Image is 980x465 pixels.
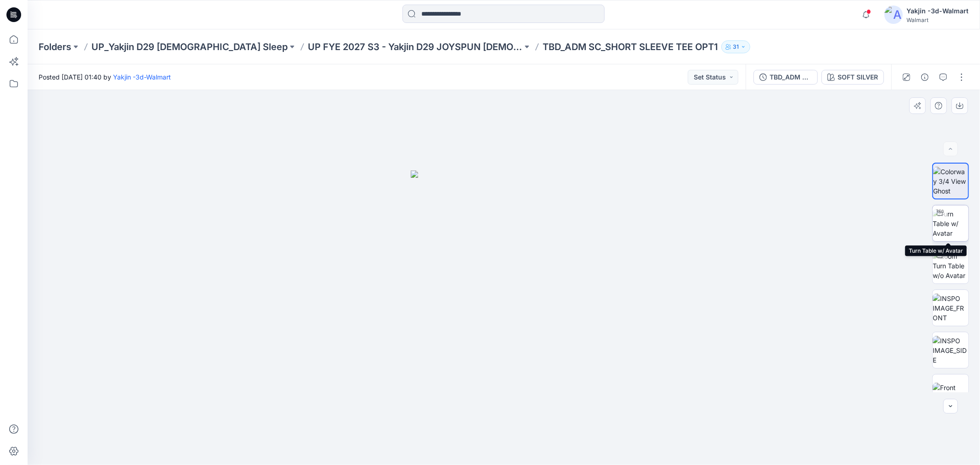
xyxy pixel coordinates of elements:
img: Colorway 3/4 View Ghost [933,167,968,196]
img: Front Ghost [933,383,969,402]
a: UP FYE 2027 S3 - Yakjin D29 JOYSPUN [DEMOGRAPHIC_DATA] Sleepwear [308,40,522,53]
button: SOFT SILVER [821,70,884,85]
img: avatar [884,6,903,24]
button: Details [918,70,932,85]
a: Yakjin -3d-Walmart [113,73,171,81]
div: TBD_ADM SC_SHORT SLEEVE TEE OPT1 [770,72,812,82]
img: Turn Table w/ Avatar [933,209,969,238]
span: Posted [DATE] 01:40 by [39,72,171,82]
a: UP_Yakjin D29 [DEMOGRAPHIC_DATA] Sleep [91,40,288,53]
a: Folders [39,40,71,53]
img: Zoom Turn Table w/o Avatar [933,251,969,280]
p: TBD_ADM SC_SHORT SLEEVE TEE OPT1 [543,40,718,53]
p: 31 [733,42,739,52]
div: SOFT SILVER [838,72,878,82]
button: TBD_ADM SC_SHORT SLEEVE TEE OPT1 [753,70,818,85]
button: 31 [721,40,750,53]
img: INSPO IMAGE_FRONT [933,294,969,323]
div: Walmart [906,17,969,23]
img: INSPO IMAGE_SIDE [933,336,969,365]
div: Yakjin -3d-Walmart [906,6,969,17]
img: eyJhbGciOiJIUzI1NiIsImtpZCI6IjAiLCJzbHQiOiJzZXMiLCJ0eXAiOiJKV1QifQ.eyJkYXRhIjp7InR5cGUiOiJzdG9yYW... [411,170,597,465]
